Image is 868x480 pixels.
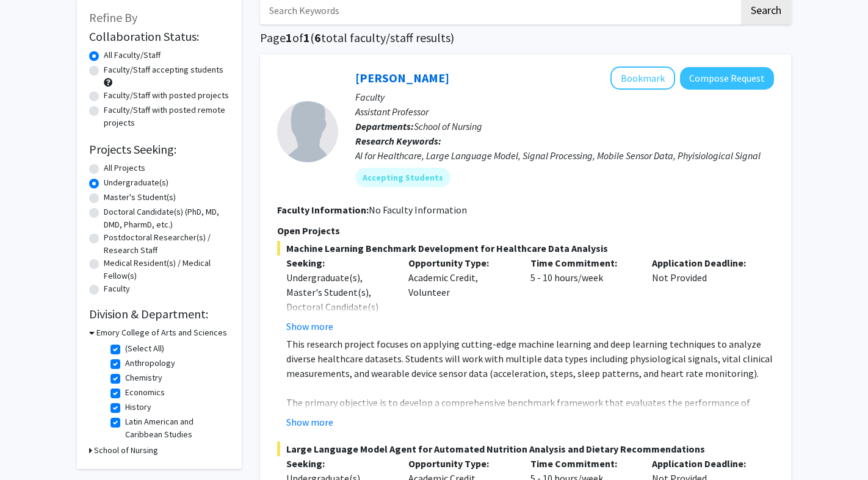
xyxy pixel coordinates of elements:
[277,241,774,256] span: Machine Learning Benchmark Development for Healthcare Data Analysis
[104,89,229,102] label: Faculty/Staff with posted projects
[89,307,230,321] h2: Division & Department:
[125,342,164,355] label: (Select All)
[277,442,774,456] span: Large Language Model Agent for Automated Nutrition Analysis and Dietary Recommendations
[530,456,634,471] p: Time Commitment:
[89,142,230,157] h2: Projects Seeking:
[104,282,130,295] label: Faculty
[286,256,390,270] p: Seeking:
[260,30,791,45] h1: Page of ( total faculty/staff results)
[355,135,441,147] b: Research Keywords:
[355,168,450,187] mat-chip: Accepting Students
[399,256,521,334] div: Academic Credit, Volunteer
[94,444,158,457] h3: School of Nursing
[355,120,414,132] b: Departments:
[286,270,390,343] div: Undergraduate(s), Master's Student(s), Doctoral Candidate(s) (PhD, MD, DMD, PharmD, etc.)
[125,386,165,399] label: Economics
[125,357,175,370] label: Anthropology
[104,231,230,257] label: Postdoctoral Researcher(s) / Research Staff
[521,256,643,334] div: 5 - 10 hours/week
[125,415,226,441] label: Latin American and Caribbean Studies
[277,223,774,238] p: Open Projects
[125,371,162,384] label: Chemistry
[89,10,137,25] span: Refine By
[104,206,230,231] label: Doctoral Candidate(s) (PhD, MD, DMD, PharmD, etc.)
[314,30,321,45] span: 6
[610,66,675,90] button: Add Runze Yan to Bookmarks
[286,30,292,45] span: 1
[369,204,467,216] span: No Faculty Information
[355,70,449,85] a: [PERSON_NAME]
[104,104,230,129] label: Faculty/Staff with posted remote projects
[652,256,756,270] p: Application Deadline:
[104,257,230,282] label: Medical Resident(s) / Medical Fellow(s)
[104,191,176,204] label: Master's Student(s)
[408,456,512,471] p: Opportunity Type:
[355,90,774,104] p: Faculty
[277,204,369,216] b: Faculty Information:
[104,176,168,189] label: Undergraduate(s)
[643,256,765,334] div: Not Provided
[104,162,145,174] label: All Projects
[104,63,223,76] label: Faculty/Staff accepting students
[9,425,52,471] iframe: Chat
[414,120,482,132] span: School of Nursing
[355,148,774,163] div: AI for Healthcare, Large Language Model, Signal Processing, Mobile Sensor Data, Phyisiological Si...
[286,395,774,454] p: The primary objective is to develop a comprehensive benchmark framework that evaluates the perfor...
[530,256,634,270] p: Time Commitment:
[104,49,161,62] label: All Faculty/Staff
[89,29,230,44] h2: Collaboration Status:
[652,456,756,471] p: Application Deadline:
[286,319,333,334] button: Show more
[125,401,151,414] label: History
[286,415,333,429] button: Show more
[96,326,227,339] h3: Emory College of Arts and Sciences
[680,67,774,90] button: Compose Request to Runze Yan
[286,456,390,471] p: Seeking:
[408,256,512,270] p: Opportunity Type:
[355,104,774,119] p: Assistant Professor
[286,337,774,381] p: This research project focuses on applying cutting-edge machine learning and deep learning techniq...
[303,30,310,45] span: 1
